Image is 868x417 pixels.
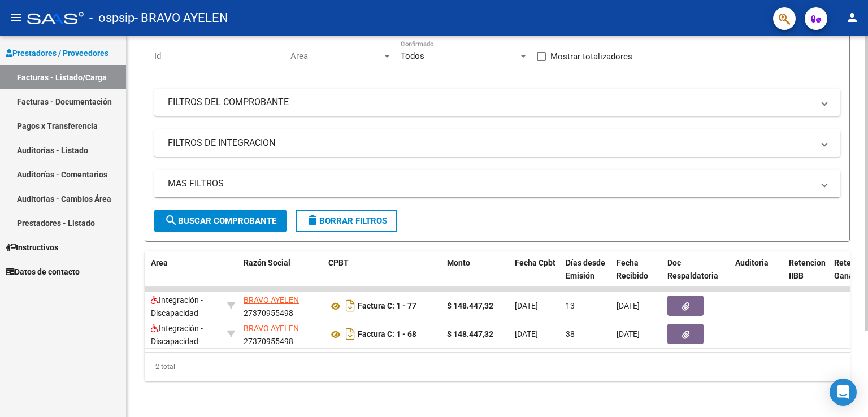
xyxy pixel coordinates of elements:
[343,297,358,315] i: Descargar documento
[784,251,830,301] datatable-header-cell: Retencion IIBB
[324,251,442,301] datatable-header-cell: CPBT
[735,258,769,267] span: Auditoria
[6,266,80,278] span: Datos de contacto
[6,47,108,59] span: Prestadores / Proveedores
[447,329,493,338] strong: $ 148.447,32
[663,251,731,301] datatable-header-cell: Doc Respaldatoria
[617,258,648,280] span: Fecha Recibido
[154,89,840,116] mat-expansion-panel-header: FILTROS DEL COMPROBANTE
[154,129,840,157] mat-expansion-panel-header: FILTROS DE INTEGRACION
[515,301,538,310] span: [DATE]
[617,301,640,310] span: [DATE]
[328,258,349,267] span: CPBT
[164,216,276,226] span: Buscar Comprobante
[290,51,382,61] span: Area
[89,6,134,31] span: - ospsip
[731,251,784,301] datatable-header-cell: Auditoria
[612,251,663,301] datatable-header-cell: Fecha Recibido
[358,302,416,311] strong: Factura C: 1 - 77
[789,258,826,280] span: Retencion IIBB
[244,294,319,318] div: 27370955498
[134,6,228,31] span: - BRAVO AYELEN
[244,322,319,346] div: 27370955498
[154,170,840,197] mat-expansion-panel-header: MAS FILTROS
[244,324,299,333] span: BRAVO AYELEN
[510,251,561,301] datatable-header-cell: Fecha Cpbt
[343,325,358,343] i: Descargar documento
[151,324,203,346] span: Integración - Discapacidad
[244,258,290,267] span: Razón Social
[9,11,23,24] mat-icon: menu
[566,258,605,280] span: Días desde Emisión
[168,96,813,108] mat-panel-title: FILTROS DEL COMPROBANTE
[515,329,538,338] span: [DATE]
[566,301,575,310] span: 13
[358,330,416,339] strong: Factura C: 1 - 68
[561,251,612,301] datatable-header-cell: Días desde Emisión
[239,251,324,301] datatable-header-cell: Razón Social
[515,258,555,267] span: Fecha Cpbt
[447,258,470,267] span: Monto
[244,296,299,305] span: BRAVO AYELEN
[168,137,813,149] mat-panel-title: FILTROS DE INTEGRACION
[145,353,850,381] div: 2 total
[447,301,493,310] strong: $ 148.447,32
[667,258,718,280] span: Doc Respaldatoria
[617,329,640,338] span: [DATE]
[830,379,857,406] div: Open Intercom Messenger
[146,251,223,301] datatable-header-cell: Area
[154,210,287,232] button: Buscar Comprobante
[164,214,178,227] mat-icon: search
[151,258,168,267] span: Area
[306,216,387,226] span: Borrar Filtros
[401,51,424,61] span: Todos
[151,296,203,318] span: Integración - Discapacidad
[550,50,632,63] span: Mostrar totalizadores
[442,251,510,301] datatable-header-cell: Monto
[6,241,58,254] span: Instructivos
[566,329,575,338] span: 38
[296,210,397,232] button: Borrar Filtros
[306,214,319,227] mat-icon: delete
[845,11,859,24] mat-icon: person
[168,177,813,190] mat-panel-title: MAS FILTROS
